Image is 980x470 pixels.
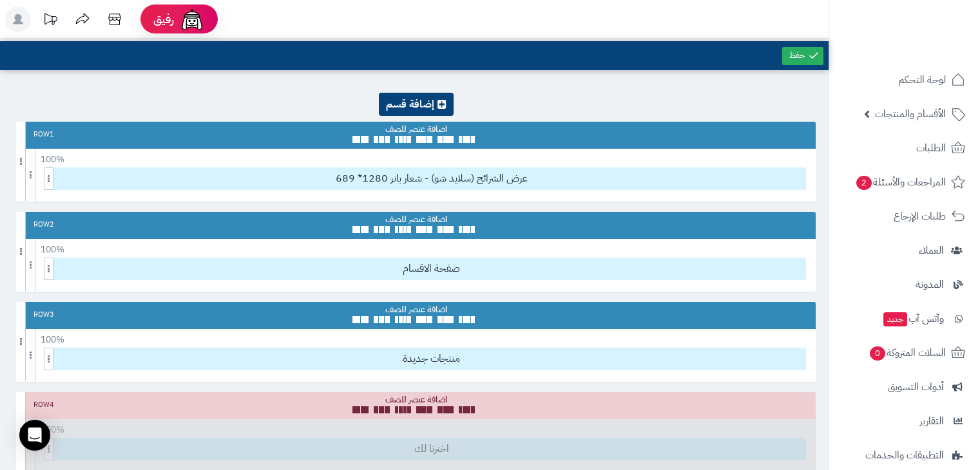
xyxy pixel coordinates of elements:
span: رفيق [153,12,174,27]
a: السلات المتروكة0 [837,337,972,368]
span: عرض الشرائح (سلايد شو) - شعار بانر 1280* 689 [57,168,805,189]
a: طلبات الإرجاع [837,201,972,232]
span: صفحة الاقسام [57,258,805,279]
a: المراجعات والأسئلة2 [837,167,972,198]
span: العملاء [919,241,944,259]
span: منتجات جديدة [57,348,805,370]
div: Row 2 [34,220,54,230]
span: 100 % [39,332,65,348]
a: أدوات التسويق [837,371,972,402]
a: التقارير [837,406,972,437]
span: جديد [883,312,907,326]
span: طلبات الإرجاع [894,207,946,225]
div: Row 3 [34,310,54,320]
span: التقارير [919,412,944,430]
span: لوحة التحكم [898,71,946,89]
span: 100 % [39,241,65,258]
a: الطلبات [837,133,972,164]
a: المدونة [837,269,972,300]
a: العملاء [837,235,972,266]
div: Open Intercom Messenger [19,420,50,451]
span: وآتس آب [882,310,944,328]
a: لوحة التحكم [837,64,972,95]
span: 2 [856,176,872,190]
span: المدونة [916,276,944,294]
span: أدوات التسويق [888,378,944,396]
a: وآتس آبجديد [837,303,972,334]
span: الطلبات [916,139,946,157]
a: تحديثات المنصة [34,6,66,35]
span: المراجعات والأسئلة [855,173,946,191]
div: Row 4 [34,400,54,410]
span: 0 [870,346,885,361]
img: ai-face.png [179,6,205,32]
span: التطبيقات والخدمات [865,446,944,464]
span: 100 % [39,151,65,168]
div: Row 1 [34,129,54,140]
span: الأقسام والمنتجات [875,105,946,123]
span: السلات المتروكة [869,344,946,362]
span: Top [379,93,454,112]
